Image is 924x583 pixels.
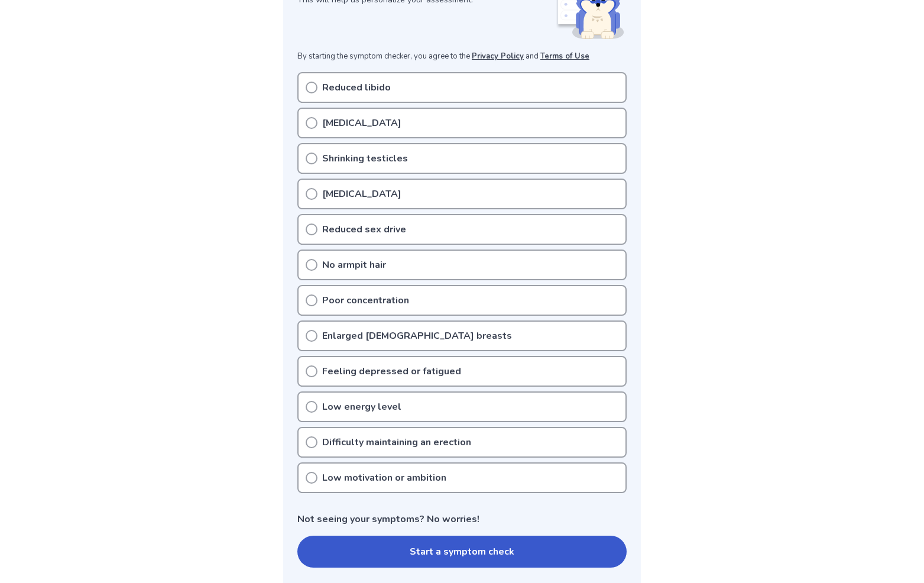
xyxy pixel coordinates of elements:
p: By starting the symptom checker, you agree to the and [297,51,627,63]
a: Terms of Use [540,51,589,61]
p: Poor concentration [322,293,409,307]
p: Feeling depressed or fatigued [322,364,461,378]
button: Start a symptom check [297,536,627,568]
p: Shrinking testicles [322,151,408,166]
p: Reduced sex drive [322,222,406,237]
p: Low energy level [322,400,401,414]
p: Reduced libido [322,80,391,95]
p: No armpit hair [322,258,386,272]
p: Low motivation or ambition [322,471,446,485]
p: [MEDICAL_DATA] [322,187,401,201]
p: [MEDICAL_DATA] [322,116,401,130]
p: Difficulty maintaining an erection [322,435,471,449]
a: Privacy Policy [472,51,524,61]
p: Enlarged [DEMOGRAPHIC_DATA] breasts [322,329,512,343]
p: Not seeing your symptoms? No worries! [297,512,627,526]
